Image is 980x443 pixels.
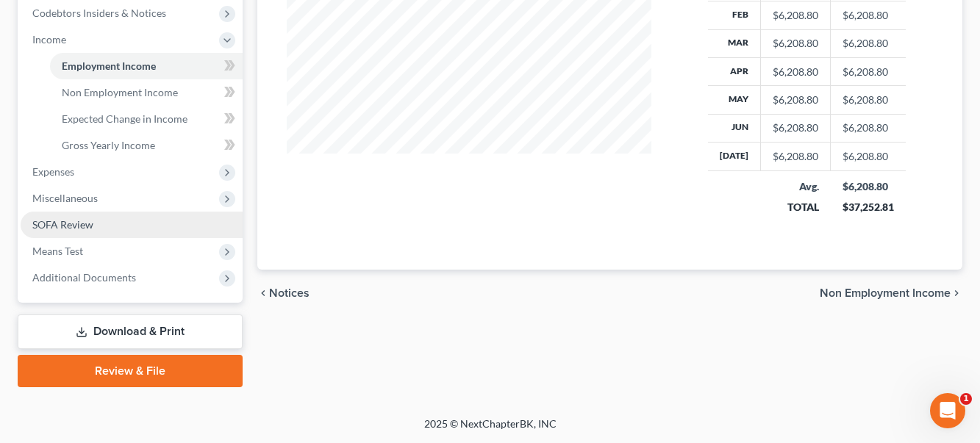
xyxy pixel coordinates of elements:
[257,287,310,299] button: chevron_left Notices
[831,29,906,57] td: $6,208.80
[708,29,761,57] th: Mar
[831,86,906,114] td: $6,208.80
[773,8,818,23] div: $6,208.80
[773,179,819,194] div: Avg.
[773,65,818,79] div: $6,208.80
[50,53,243,79] a: Employment Income
[32,271,136,284] span: Additional Documents
[831,1,906,29] td: $6,208.80
[773,120,818,135] div: $6,208.80
[951,287,962,299] i: chevron_right
[50,79,243,106] a: Non Employment Income
[773,149,818,164] div: $6,208.80
[708,86,761,114] th: May
[32,7,166,19] span: Codebtors Insiders & Notices
[50,106,243,132] a: Expected Change in Income
[708,143,761,170] th: [DATE]
[820,287,962,299] button: Non Employment Income chevron_right
[21,212,243,238] a: SOFA Review
[831,57,906,85] td: $6,208.80
[71,417,909,443] div: 2025 © NextChapterBK, INC
[843,179,894,194] div: $6,208.80
[32,218,93,231] span: SOFA Review
[820,287,951,299] span: Non Employment Income
[831,114,906,142] td: $6,208.80
[773,93,818,107] div: $6,208.80
[773,200,819,215] div: TOTAL
[708,1,761,29] th: Feb
[32,165,74,178] span: Expenses
[62,139,155,151] span: Gross Yearly Income
[50,132,243,159] a: Gross Yearly Income
[708,57,761,85] th: Apr
[62,112,187,125] span: Expected Change in Income
[32,245,83,257] span: Means Test
[930,393,965,428] iframe: Intercom live chat
[708,114,761,142] th: Jun
[32,192,98,204] span: Miscellaneous
[960,393,972,405] span: 1
[62,86,178,98] span: Non Employment Income
[831,143,906,170] td: $6,208.80
[257,287,269,299] i: chevron_left
[843,200,894,215] div: $37,252.81
[269,287,310,299] span: Notices
[18,355,243,387] a: Review & File
[18,314,243,349] a: Download & Print
[32,33,66,46] span: Income
[62,60,156,72] span: Employment Income
[773,36,818,51] div: $6,208.80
